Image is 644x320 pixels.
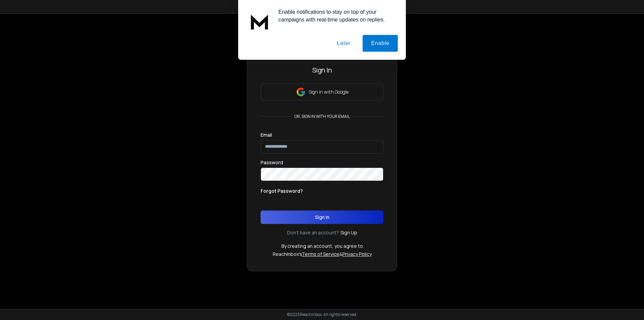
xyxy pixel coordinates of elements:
p: Sign in with Google [309,89,348,95]
a: Terms of Service [302,251,339,257]
label: Password [261,160,283,165]
button: Enable [363,35,398,52]
a: Privacy Policy [342,251,372,257]
div: Enable notifications to stay on top of your campaigns with real-time updates on replies. [273,8,398,24]
p: Forgot Password? [261,188,303,194]
p: By creating an account, you agree to [281,243,363,249]
p: ReachInbox's & [273,251,372,258]
button: Sign In [261,211,383,224]
h3: Sign In [261,65,383,75]
p: © 2025 Reachinbox. All rights reserved. [287,312,357,317]
p: or, sign in with your email [292,114,353,119]
img: notification icon [246,8,273,35]
a: Sign Up [340,229,357,236]
label: Email [261,133,272,137]
p: Don't have an account? [287,229,339,236]
button: Later [328,35,359,52]
button: Sign in with Google [261,84,383,100]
